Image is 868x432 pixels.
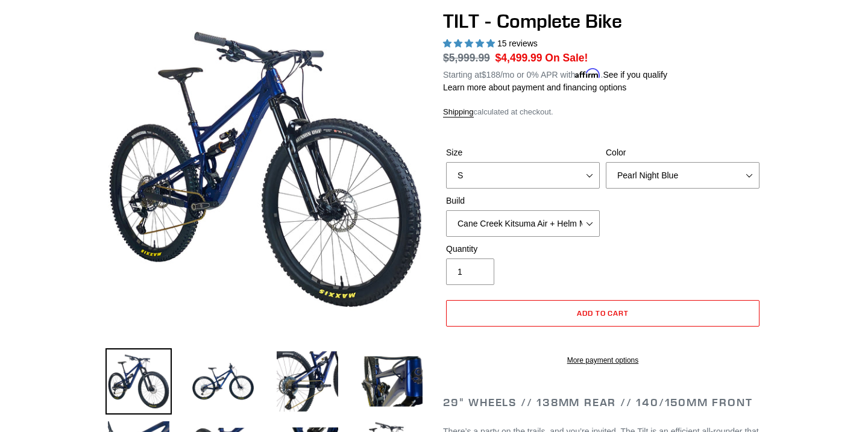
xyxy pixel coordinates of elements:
[603,70,667,80] a: See if you qualify - Learn more about Affirm Financing (opens in modal)
[443,396,763,409] h2: 29" Wheels // 138mm Rear // 140/150mm Front
[443,106,763,118] div: calculated at checkout.
[446,355,759,366] a: More payment options
[359,348,425,415] img: Load image into Gallery viewer, TILT - Complete Bike
[443,83,626,92] a: Learn more about payment and financing options
[443,66,667,81] p: Starting at /mo or 0% APR with .
[446,146,600,159] label: Size
[446,300,759,327] button: Add to cart
[446,195,600,207] label: Build
[482,70,500,80] span: $188
[443,52,490,64] s: $5,999.99
[443,107,474,117] a: Shipping
[495,52,542,64] span: $4,499.99
[497,39,538,48] span: 15 reviews
[545,50,588,66] span: On Sale!
[606,146,759,159] label: Color
[105,348,172,415] img: Load image into Gallery viewer, TILT - Complete Bike
[190,348,256,415] img: Load image into Gallery viewer, TILT - Complete Bike
[577,308,629,318] span: Add to cart
[443,10,763,33] h1: TILT - Complete Bike
[575,68,600,78] span: Affirm
[274,348,341,415] img: Load image into Gallery viewer, TILT - Complete Bike
[446,243,600,255] label: Quantity
[443,39,497,48] span: 5.00 stars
